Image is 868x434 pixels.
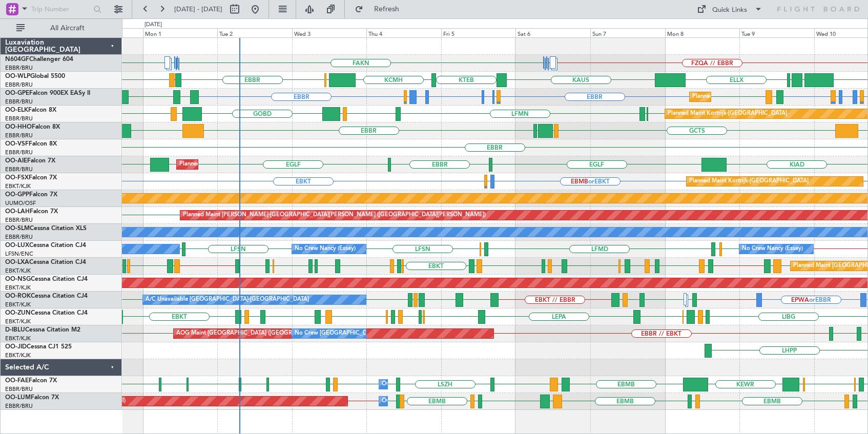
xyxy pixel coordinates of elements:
[5,98,33,106] a: EBBR/BRU
[5,216,33,224] a: EBBR/BRU
[5,378,57,384] a: OO-FAEFalcon 7X
[292,28,367,37] div: Wed 3
[665,28,740,37] div: Mon 8
[5,293,88,299] a: OO-ROKCessna Citation CJ4
[5,267,31,275] a: EBKT/KJK
[5,90,90,96] a: OO-GPEFalcon 900EX EASy II
[5,209,30,215] span: OO-LAH
[27,25,108,32] span: All Aircraft
[5,242,86,249] a: OO-LUXCessna Citation CJ4
[5,402,33,410] a: EBBR/BRU
[179,157,341,172] div: Planned Maint [GEOGRAPHIC_DATA] ([GEOGRAPHIC_DATA])
[5,107,28,113] span: OO-ELK
[11,20,111,36] button: All Aircraft
[5,233,33,241] a: EBBR/BRU
[689,174,809,189] div: Planned Maint Kortrijk-[GEOGRAPHIC_DATA]
[5,284,31,292] a: EBKT/KJK
[5,124,60,130] a: OO-HHOFalcon 8X
[5,395,59,401] a: OO-LUMFalcon 7X
[441,28,516,37] div: Fri 5
[712,5,747,15] div: Quick Links
[5,124,32,130] span: OO-HHO
[5,64,33,72] a: EBBR/BRU
[5,199,36,207] a: UUMO/OSF
[5,276,88,282] a: OO-NSGCessna Citation CJ4
[5,344,72,350] a: OO-JIDCessna CJ1 525
[5,259,86,265] a: OO-LXACessna Citation CJ4
[5,310,31,316] span: OO-ZUN
[366,28,441,37] div: Thu 4
[5,318,31,325] a: EBKT/KJK
[5,209,58,215] a: OO-LAHFalcon 7X
[5,395,31,401] span: OO-LUM
[183,208,486,223] div: Planned Maint [PERSON_NAME]-[GEOGRAPHIC_DATA][PERSON_NAME] ([GEOGRAPHIC_DATA][PERSON_NAME])
[176,326,354,341] div: AOG Maint [GEOGRAPHIC_DATA] ([GEOGRAPHIC_DATA] National)
[5,166,33,173] a: EBBR/BRU
[217,28,292,37] div: Tue 2
[5,182,31,190] a: EBKT/KJK
[5,242,29,249] span: OO-LUX
[144,20,162,29] div: [DATE]
[31,2,90,17] input: Trip Number
[5,225,87,232] a: OO-SLMCessna Citation XLS
[5,73,30,79] span: OO-WLP
[5,158,55,164] a: OO-AIEFalcon 7X
[5,378,29,384] span: OO-FAE
[5,175,57,181] a: OO-FSXFalcon 7X
[365,6,408,13] span: Refresh
[5,175,29,181] span: OO-FSX
[295,326,466,341] div: No Crew [GEOGRAPHIC_DATA] ([GEOGRAPHIC_DATA] National)
[5,301,31,308] a: EBKT/KJK
[590,28,665,37] div: Sun 7
[742,241,803,257] div: No Crew Nancy (Essey)
[5,149,33,156] a: EBBR/BRU
[5,250,33,258] a: LFSN/ENC
[382,394,451,409] div: Owner Melsbroek Air Base
[5,132,33,139] a: EBBR/BRU
[5,192,57,198] a: OO-GPPFalcon 7X
[5,327,80,333] a: D-IBLUCessna Citation M2
[5,115,33,122] a: EBBR/BRU
[5,259,29,265] span: OO-LXA
[5,141,57,147] a: OO-VSFFalcon 8X
[668,106,787,121] div: Planned Maint Kortrijk-[GEOGRAPHIC_DATA]
[382,377,451,392] div: Owner Melsbroek Air Base
[5,293,31,299] span: OO-ROK
[5,327,25,333] span: D-IBLU
[5,310,88,316] a: OO-ZUNCessna Citation CJ4
[5,352,31,359] a: EBKT/KJK
[5,158,27,164] span: OO-AIE
[5,344,27,350] span: OO-JID
[5,56,29,63] span: N604GF
[5,385,33,393] a: EBBR/BRU
[295,241,356,257] div: No Crew Nancy (Essey)
[146,292,309,307] div: A/C Unavailable [GEOGRAPHIC_DATA]-[GEOGRAPHIC_DATA]
[515,28,590,37] div: Sat 6
[5,107,56,113] a: OO-ELKFalcon 8X
[143,28,218,37] div: Mon 1
[5,73,65,79] a: OO-WLPGlobal 5500
[5,192,29,198] span: OO-GPP
[5,141,29,147] span: OO-VSF
[5,225,30,232] span: OO-SLM
[5,56,73,63] a: N604GFChallenger 604
[5,81,33,89] a: EBBR/BRU
[5,276,31,282] span: OO-NSG
[5,90,29,96] span: OO-GPE
[692,1,768,17] button: Quick Links
[739,28,814,37] div: Tue 9
[174,5,222,14] span: [DATE] - [DATE]
[5,335,31,342] a: EBKT/KJK
[350,1,411,17] button: Refresh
